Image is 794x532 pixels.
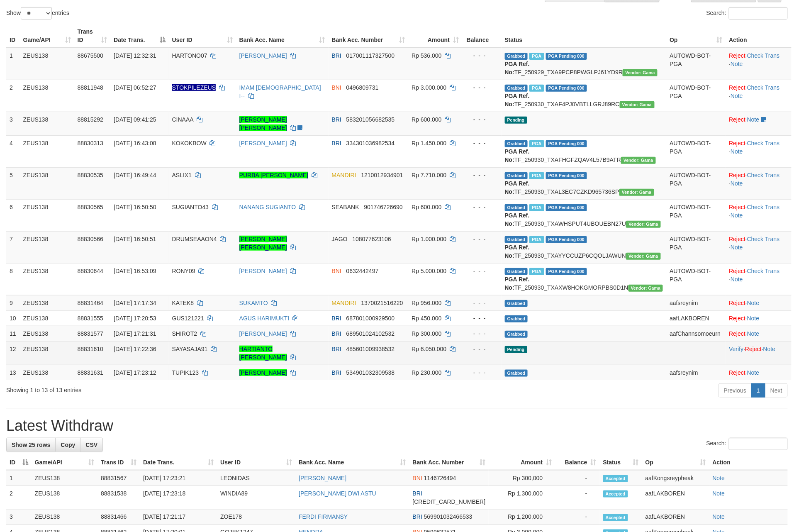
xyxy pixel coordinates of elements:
[621,157,656,164] span: Vendor URL: https://trx31.1velocity.biz
[666,80,726,112] td: AUTOWD-BOT-PGA
[502,167,667,199] td: TF_250930_TXAL3EC7CZKD965736SP
[412,300,441,306] span: Rp 956.000
[729,300,746,306] a: Reject
[505,370,528,377] span: Grabbed
[97,455,140,470] th: Trans ID: activate to sort column ascending
[706,438,788,450] label: Search:
[751,383,765,398] a: 1
[78,369,103,376] span: 88831631
[726,326,792,341] td: ·
[114,330,156,337] span: [DATE] 17:21:31
[6,24,20,48] th: ID
[747,116,760,123] a: Note
[729,330,746,337] a: Reject
[217,486,295,510] td: WINDIA89
[332,236,348,242] span: JAGO
[726,263,792,295] td: · ·
[6,199,20,231] td: 6
[529,53,544,60] span: Marked by aaftrukkakada
[726,365,792,380] td: ·
[465,314,498,322] div: - - -
[412,236,446,242] span: Rp 1.000.000
[465,115,498,124] div: - - -
[729,268,746,274] a: Reject
[332,346,341,352] span: BRI
[620,101,655,108] span: Vendor URL: https://trx31.1velocity.biz
[731,61,743,67] a: Note
[346,330,395,337] span: Copy 689501024102532 to clipboard
[172,369,199,376] span: TUPIK123
[726,341,792,365] td: · ·
[20,48,74,80] td: ZEUS138
[729,116,746,123] a: Reject
[6,383,325,394] div: Showing 1 to 13 of 13 entries
[729,172,746,178] a: Reject
[489,455,555,470] th: Amount: activate to sort column ascending
[546,236,587,243] span: PGA Pending
[6,310,20,326] td: 10
[6,135,20,167] td: 4
[74,24,111,48] th: Trans ID: activate to sort column ascending
[114,369,156,376] span: [DATE] 17:23:12
[726,199,792,231] td: · ·
[346,315,395,322] span: Copy 687801000929500 to clipboard
[666,167,726,199] td: AUTOWD-BOT-PGA
[332,204,359,210] span: SEABANK
[114,204,156,210] span: [DATE] 16:50:50
[726,80,792,112] td: · ·
[239,52,287,59] a: [PERSON_NAME]
[332,52,341,59] span: BRI
[726,112,792,135] td: ·
[12,442,50,448] span: Show 25 rows
[140,455,217,470] th: Date Trans.: activate to sort column ascending
[78,300,103,306] span: 88831464
[628,285,663,292] span: Vendor URL: https://trx31.1velocity.biz
[729,204,746,210] a: Reject
[726,24,792,48] th: Action
[169,24,236,48] th: User ID: activate to sort column ascending
[299,514,348,520] a: FERDI FIRMANSY
[114,346,156,352] span: [DATE] 17:22:36
[642,470,709,486] td: aafKongsreypheak
[465,83,498,92] div: - - -
[603,475,628,482] span: Accepted
[114,315,156,322] span: [DATE] 17:20:53
[239,300,268,306] a: SUKAMTO
[626,253,661,260] span: Vendor URL: https://trx31.1velocity.biz
[6,263,20,295] td: 8
[546,85,587,92] span: PGA Pending
[78,330,103,337] span: 88831577
[729,7,788,20] input: Search:
[706,7,788,20] label: Search:
[114,84,156,91] span: [DATE] 06:52:27
[6,341,20,365] td: 12
[20,135,74,167] td: ZEUS138
[6,326,20,341] td: 11
[747,315,760,322] a: Note
[729,346,744,352] a: Verify
[505,236,528,243] span: Grabbed
[172,140,207,146] span: KOKOKBOW
[6,231,20,263] td: 7
[6,438,56,452] a: Show 25 rows
[172,346,208,352] span: SAYASAJA91
[346,84,379,91] span: Copy 0496809731 to clipboard
[546,172,587,179] span: PGA Pending
[6,80,20,112] td: 2
[217,470,295,486] td: LEONIDAS
[352,236,391,242] span: Copy 108077623106 to clipboard
[600,455,642,470] th: Status: activate to sort column ascending
[78,116,103,123] span: 88815292
[20,341,74,365] td: ZEUS138
[114,172,156,178] span: [DATE] 16:49:44
[529,85,544,92] span: Marked by aafsreyleap
[6,417,788,434] h1: Latest Withdraw
[747,52,780,59] a: Check Trans
[114,300,156,306] span: [DATE] 17:17:34
[424,475,456,481] span: Copy 1146726494 to clipboard
[20,263,74,295] td: ZEUS138
[502,231,667,263] td: TF_250930_TXAYYCCUZP6CQOLJAWUN
[619,189,654,196] span: Vendor URL: https://trx31.1velocity.biz
[505,212,530,227] b: PGA Ref. No:
[172,52,207,59] span: HARTONO07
